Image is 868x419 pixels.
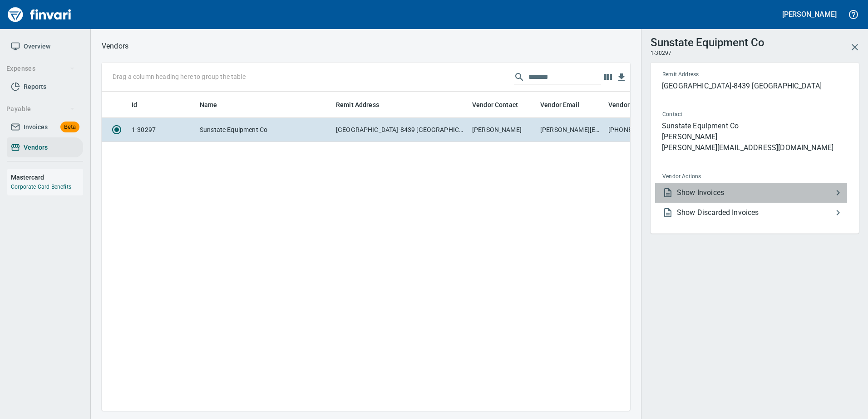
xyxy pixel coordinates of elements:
p: [PERSON_NAME][EMAIL_ADDRESS][DOMAIN_NAME] [662,142,847,153]
a: InvoicesBeta [7,117,83,137]
span: Id [132,99,137,110]
td: 1-30297 [128,118,196,142]
span: Vendor Actions [662,172,773,181]
p: [GEOGRAPHIC_DATA]-8439 [GEOGRAPHIC_DATA] [662,81,847,92]
p: Drag a column heading here to group the table [113,72,246,81]
span: Name [200,99,229,110]
h6: Mastercard [11,172,83,182]
nav: breadcrumb [102,41,128,52]
span: Show Invoices [677,187,833,198]
a: Vendors [7,137,83,158]
td: [PERSON_NAME] [469,118,537,142]
span: Name [200,99,217,110]
span: Vendor Email [540,99,580,110]
span: Remit Address [336,99,379,110]
img: Finvari [5,4,74,25]
p: Sunstate Equipment Co [662,121,847,132]
span: Vendor Phone [608,99,650,110]
td: [PERSON_NAME][EMAIL_ADDRESS][DOMAIN_NAME] [537,118,605,142]
span: 1-30297 [651,49,671,58]
span: Invoices [24,122,48,133]
td: [GEOGRAPHIC_DATA]-8439 [GEOGRAPHIC_DATA] [332,118,469,142]
span: Reports [24,81,46,93]
span: Id [132,99,149,110]
span: Contact [662,110,764,119]
span: Expenses [6,63,75,74]
button: Payable [3,101,79,117]
td: [PHONE_NUMBER] [605,118,673,142]
a: Corporate Card Benefits [11,184,71,190]
td: Sunstate Equipment Co [196,118,332,142]
button: Close Vendor [844,36,866,58]
button: Download table [615,71,628,84]
button: [PERSON_NAME] [780,7,839,21]
span: Vendors [24,142,48,153]
p: Vendors [102,41,128,52]
a: Overview [7,36,83,57]
h3: Sunstate Equipment Co [651,34,764,49]
span: Beta [60,122,79,132]
span: Vendor Phone [608,99,662,110]
span: Overview [24,41,50,52]
span: Vendor Contact [472,99,518,110]
a: Reports [7,77,83,97]
span: Remit Address [662,70,772,79]
button: Expenses [3,60,79,77]
h5: [PERSON_NAME] [782,10,837,19]
span: Vendor Contact [472,99,530,110]
span: Payable [6,103,75,115]
span: Remit Address [336,99,391,110]
span: Show Discarded Invoices [677,207,833,218]
span: Vendor Email [540,99,592,110]
p: [PERSON_NAME] [662,132,847,142]
button: Choose columns to display [601,70,615,84]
